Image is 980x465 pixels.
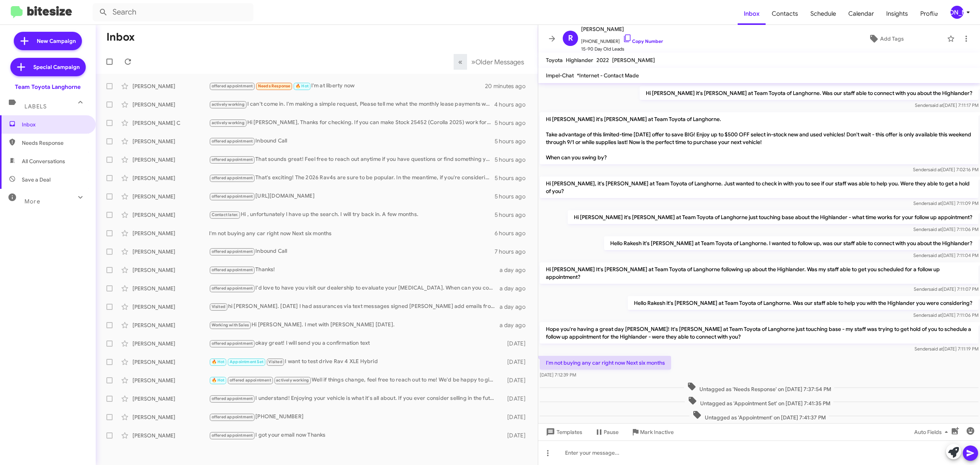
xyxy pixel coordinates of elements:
span: Labels [24,103,47,110]
div: Inbound Call [209,247,495,256]
div: 5 hours ago [495,174,532,182]
span: actively working [212,120,245,125]
div: [PERSON_NAME] [132,303,209,311]
div: 4 hours ago [494,101,532,108]
span: Untagged as 'Needs Response' on [DATE] 7:37:54 PM [684,382,834,393]
div: [PERSON_NAME] [132,156,209,164]
span: Sender [DATE] 7:02:16 PM [913,167,978,172]
div: Hi [PERSON_NAME], Thanks for checking. If you can make Stock 25452 (Corolla 2025) work for $20K a... [209,118,495,127]
span: offered appointment [212,286,253,291]
a: Insights [880,3,914,25]
span: Inbox [22,121,87,128]
span: Older Messages [475,58,524,66]
div: [DATE] [499,377,532,384]
div: 5 hours ago [495,119,532,127]
span: said at [928,252,942,258]
span: Visited [268,359,282,364]
div: [DATE] [499,358,532,366]
div: okay great! I will send you a confirmation text [209,339,499,348]
div: 5 hours ago [495,211,532,219]
div: I'm not buying any car right now Next six months [209,229,495,237]
h1: Inbox [106,31,135,43]
div: [PERSON_NAME] C [132,119,209,127]
span: R [568,32,573,44]
span: Add Tags [880,32,904,46]
div: [PHONE_NUMBER] [209,413,499,421]
span: said at [929,286,942,292]
span: Untagged as 'Appointment' on [DATE] 7:41:37 PM [689,410,829,421]
span: Highlander [566,57,593,64]
span: Working with Sales [212,323,249,327]
span: offered appointment [212,139,253,144]
p: I'm not buying any car right now Next six months [540,356,671,370]
div: I want to test drive Rav 4 XLE Hybrid [209,357,499,366]
p: Hi [PERSON_NAME] it's [PERSON_NAME] at Team Toyota of Langhorne. Take advantage of this limited-t... [540,112,978,164]
div: [DATE] [499,432,532,439]
span: 15-90 Day Old Leads [581,45,663,53]
div: [URL][DOMAIN_NAME] [209,192,495,201]
div: Thanks! [209,265,499,274]
span: Auto Fields [914,425,951,439]
div: 20 minutes ago [486,82,532,90]
div: 6 hours ago [495,229,532,237]
div: [PERSON_NAME] [132,358,209,366]
p: Hi [PERSON_NAME], it's [PERSON_NAME] at Team Toyota of Langhorne. Just wanted to check in with yo... [540,177,978,198]
div: 5 hours ago [495,138,532,145]
div: That sounds great! Feel free to reach out anytime if you have questions or find something you like. [209,155,495,164]
button: Add Tags [828,32,943,46]
div: [PERSON_NAME] [132,193,209,200]
div: [PERSON_NAME] [132,229,209,237]
span: [PHONE_NUMBER] [581,34,663,45]
span: Sender [DATE] 7:11:19 PM [915,346,978,352]
div: That's exciting! The 2026 Rav4s are sure to be popular. In the meantime, if you're considering se... [209,174,495,182]
a: New Campaign [14,32,82,50]
div: [PERSON_NAME] [132,138,209,145]
div: [PERSON_NAME] [132,285,209,292]
span: Appointment Set [230,359,263,364]
span: 🔥 Hot [212,378,225,383]
div: 5 hours ago [495,193,532,200]
span: offered appointment [212,84,253,88]
div: Team Toyota Langhorne [15,83,81,91]
div: [DATE] [499,340,532,347]
span: Sender [DATE] 7:11:07 PM [914,286,978,292]
div: a day ago [499,285,532,292]
div: a day ago [499,321,532,329]
span: Sender [DATE] 7:11:06 PM [913,312,978,318]
div: 5 hours ago [495,156,532,164]
span: Impel-Chat [546,72,574,79]
span: Contacts [766,3,804,25]
span: actively working [276,378,309,383]
div: hi [PERSON_NAME]. [DATE] I had assurances via text messages signed [PERSON_NAME] add emails from ... [209,302,499,311]
a: Inbox [738,3,766,25]
span: More [24,198,40,205]
button: Pause [588,425,625,439]
p: Hi [PERSON_NAME] it's [PERSON_NAME] at Team Toyota of Langhorne just touching base about the High... [568,210,978,224]
div: Well if things change, feel free to reach out to me! We'd be happy to give you a in person apprai... [209,376,499,385]
button: Next [467,54,529,70]
div: [PERSON_NAME] [132,211,209,219]
div: Hi [PERSON_NAME]. I met with [PERSON_NAME] [DATE]. [209,321,499,329]
input: Search [93,3,253,21]
span: Untagged as 'Appointment Set' on [DATE] 7:41:35 PM [685,396,833,407]
div: [PERSON_NAME] [132,340,209,347]
span: *Internet - Contact Made [577,72,639,79]
div: [PERSON_NAME] [951,6,964,19]
span: Contact later. [212,212,238,217]
span: said at [928,167,941,172]
a: Calendar [842,3,880,25]
a: Schedule [804,3,842,25]
div: I got your email now Thanks [209,431,499,440]
a: Copy Number [623,38,663,44]
div: [PERSON_NAME] [132,82,209,90]
span: 🔥 Hot [212,359,225,364]
p: Hi [PERSON_NAME] it's [PERSON_NAME] at Team Toyota of Langhorne. Was our staff able to connect wi... [640,86,978,100]
div: [PERSON_NAME] [132,413,209,421]
button: Auto Fields [908,425,957,439]
span: offered appointment [212,414,253,419]
span: Needs Response [22,139,87,147]
span: Templates [544,425,582,439]
span: All Conversations [22,157,65,165]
